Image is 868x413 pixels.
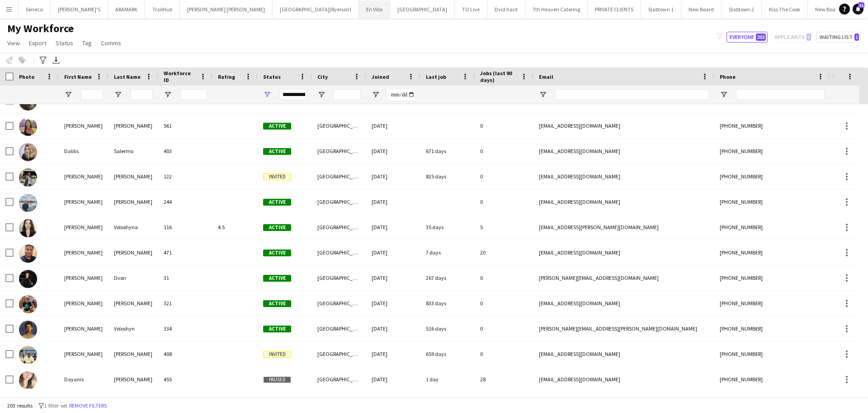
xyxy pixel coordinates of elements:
[145,0,180,18] button: TrailHub
[366,164,420,189] div: [DATE]
[263,123,291,130] span: Active
[372,91,380,99] button: Open Filter Menu
[59,265,108,290] div: [PERSON_NAME]
[67,401,108,411] button: Remove filters
[130,89,153,100] input: Last Name Filter Input
[366,113,420,138] div: [DATE]
[158,215,212,240] div: 116
[19,0,51,18] button: Seneca
[390,0,455,18] button: [GEOGRAPHIC_DATA]
[533,189,714,214] div: [EMAIL_ADDRESS][DOMAIN_NAME]
[533,291,714,316] div: [EMAIL_ADDRESS][DOMAIN_NAME]
[44,402,67,409] span: 1 filter set
[108,265,158,290] div: Dvon
[533,341,714,366] div: [EMAIL_ADDRESS][DOMAIN_NAME]
[372,73,389,80] span: Joined
[359,0,390,18] button: En Ville
[38,55,48,66] app-action-btn: Advanced filters
[317,91,325,99] button: Open Filter Menu
[714,265,830,290] div: [PHONE_NUMBER]
[525,0,588,18] button: 7th Heaven Catering
[4,37,24,49] a: View
[79,37,95,49] a: Tag
[722,0,762,18] button: Slabtown 2
[808,0,848,18] button: New Board
[858,2,864,8] span: 31
[52,37,77,49] a: Status
[366,189,420,214] div: [DATE]
[720,73,736,80] span: Phone
[312,265,366,290] div: [GEOGRAPHIC_DATA]
[714,240,830,265] div: [PHONE_NUMBER]
[312,113,366,138] div: [GEOGRAPHIC_DATA]
[59,164,108,189] div: [PERSON_NAME]
[480,70,517,83] span: Jobs (last 90 days)
[263,199,291,206] span: Active
[455,0,487,18] button: TO Live
[539,91,547,99] button: Open Filter Menu
[180,89,207,100] input: Workforce ID Filter Input
[475,240,533,265] div: 20
[19,346,37,364] img: Dawit Gebre
[736,89,825,100] input: Phone Filter Input
[420,215,475,240] div: 35 days
[80,89,103,100] input: First Name Filter Input
[19,245,37,263] img: Danny Garrido
[366,265,420,290] div: [DATE]
[59,291,108,316] div: [PERSON_NAME]
[533,316,714,341] div: [PERSON_NAME][EMAIL_ADDRESS][PERSON_NAME][DOMAIN_NAME]
[312,291,366,316] div: [GEOGRAPHIC_DATA]
[475,367,533,392] div: 28
[218,73,235,80] span: Rating
[59,316,108,341] div: [PERSON_NAME]
[164,70,196,83] span: Workforce ID
[420,164,475,189] div: 825 days
[158,341,212,366] div: 408
[475,164,533,189] div: 0
[59,113,108,138] div: [PERSON_NAME]
[108,240,158,265] div: [PERSON_NAME]
[366,291,420,316] div: [DATE]
[263,326,291,332] span: Active
[97,37,125,49] a: Comms
[59,367,108,392] div: Dayanis
[714,215,830,240] div: [PHONE_NUMBER]
[263,376,291,383] span: Paused
[59,341,108,366] div: [PERSON_NAME]
[263,173,291,180] span: Invited
[533,164,714,189] div: [EMAIL_ADDRESS][DOMAIN_NAME]
[108,316,158,341] div: Voloshyn
[59,215,108,240] div: [PERSON_NAME]
[19,168,37,187] img: Daniel Aguilar
[19,295,37,313] img: David Dempsey
[533,367,714,392] div: [EMAIL_ADDRESS][DOMAIN_NAME]
[475,291,533,316] div: 0
[180,0,273,18] button: [PERSON_NAME] [PERSON_NAME]
[108,189,158,214] div: [PERSON_NAME]
[158,164,212,189] div: 122
[263,224,291,231] span: Active
[312,341,366,366] div: [GEOGRAPHIC_DATA]
[158,291,212,316] div: 321
[82,39,92,47] span: Tag
[420,316,475,341] div: 516 days
[366,316,420,341] div: [DATE]
[475,113,533,138] div: 0
[533,265,714,290] div: [PERSON_NAME][EMAIL_ADDRESS][DOMAIN_NAME]
[720,91,728,99] button: Open Filter Menu
[19,194,37,212] img: Daniel Hernandez
[158,139,212,163] div: 403
[533,139,714,163] div: [EMAIL_ADDRESS][DOMAIN_NAME]
[59,240,108,265] div: [PERSON_NAME]
[714,164,830,189] div: [PHONE_NUMBER]
[475,341,533,366] div: 0
[7,39,20,47] span: View
[108,215,158,240] div: Voloshyna
[426,73,446,80] span: Last job
[19,219,37,237] img: Daniela Voloshyna
[487,0,525,18] button: Dvid hard
[19,73,34,80] span: Photo
[158,189,212,214] div: 244
[263,275,291,282] span: Active
[108,0,145,18] button: ARAMARK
